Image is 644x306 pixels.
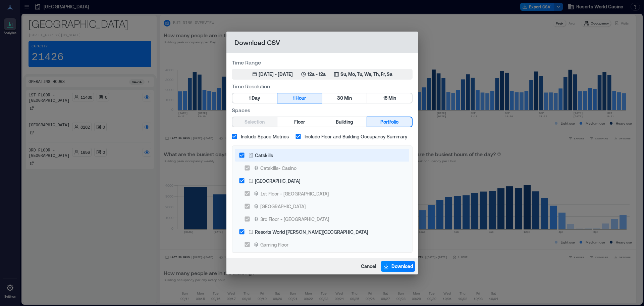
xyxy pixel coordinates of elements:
[226,32,418,53] h2: Download CSV
[232,69,413,80] button: [DATE] - [DATE]12a - 12aSu, Mo, Tu, We, Th, Fr, Sa
[322,117,367,127] button: Building
[260,203,306,210] div: [GEOGRAPHIC_DATA]
[367,93,412,103] button: 15 Min
[381,261,415,272] button: Download
[305,133,407,140] span: Include Floor and Building Occupancy Summary
[388,94,396,102] span: Min
[260,216,329,223] div: 3rd Floor - [GEOGRAPHIC_DATA]
[383,94,387,102] span: 15
[260,190,329,197] div: 1st Floor - [GEOGRAPHIC_DATA]
[336,118,353,126] span: Building
[337,94,343,102] span: 30
[260,241,288,248] div: Gaming Floor
[255,228,368,235] div: Resorts World [PERSON_NAME][GEOGRAPHIC_DATA]
[361,263,376,270] span: Cancel
[277,117,322,127] button: Floor
[293,94,294,102] span: 1
[391,263,413,270] span: Download
[260,165,297,172] div: Catskills- Casino
[255,152,273,159] div: Catskills
[259,71,293,78] div: [DATE] - [DATE]
[241,133,289,140] span: Include Space Metrics
[232,82,413,90] label: Time Resolution
[359,261,378,272] button: Cancel
[296,94,306,102] span: Hour
[294,118,305,126] span: Floor
[344,94,352,102] span: Min
[255,177,300,184] div: [GEOGRAPHIC_DATA]
[340,71,392,78] p: Su, Mo, Tu, We, Th, Fr, Sa
[252,94,260,102] span: Day
[322,93,367,103] button: 30 Min
[380,118,398,126] span: Portfolio
[232,106,413,114] label: Spaces
[232,93,277,103] button: 1 Day
[232,58,413,66] label: Time Range
[367,117,412,127] button: Portfolio
[308,71,326,78] p: 12a - 12a
[249,94,251,102] span: 1
[277,93,322,103] button: 1 Hour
